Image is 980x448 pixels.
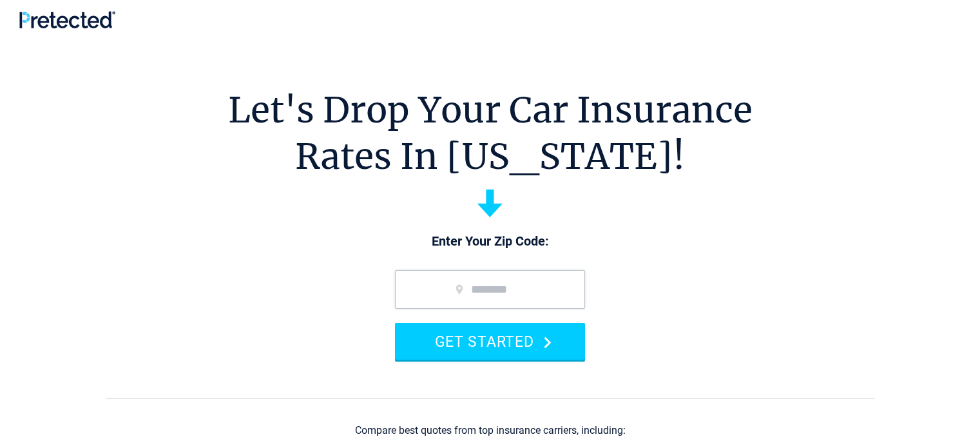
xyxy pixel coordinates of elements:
[355,425,626,436] div: Compare best quotes from top insurance carriers, including:
[228,87,753,180] h1: Let's Drop Your Car Insurance Rates In [US_STATE]!
[19,11,115,28] img: Pretected Logo
[382,233,598,251] p: Enter Your Zip Code:
[395,270,585,309] input: zip code
[395,323,585,360] button: GET STARTED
